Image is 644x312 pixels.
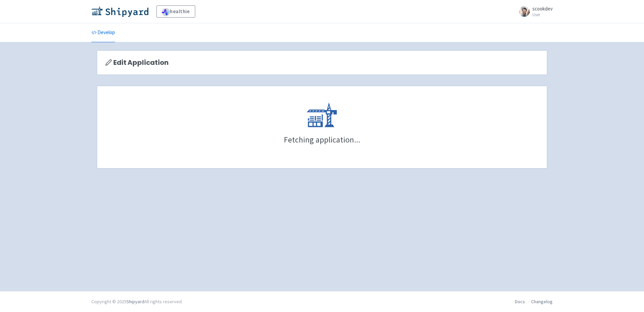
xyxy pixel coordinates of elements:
[91,23,115,42] a: Develop
[284,136,360,144] div: Fetching application...
[126,298,144,305] a: Shipyard
[113,59,169,67] span: Edit Application
[532,12,553,17] small: User
[91,298,183,305] div: Copyright © 2025 All rights reserved.
[515,298,525,305] a: Docs
[532,5,553,12] span: scookdev
[156,5,195,18] a: healthie
[531,298,553,305] a: Changelog
[91,6,148,17] img: Shipyard logo
[515,6,553,17] a: scookdev User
